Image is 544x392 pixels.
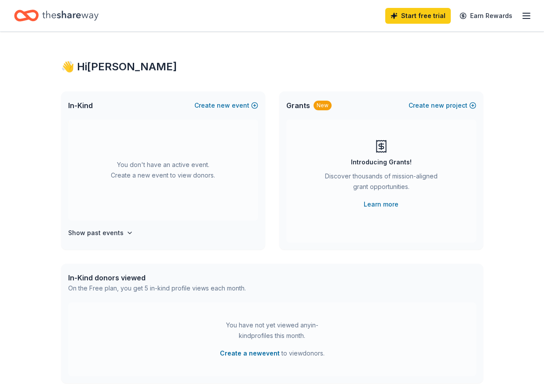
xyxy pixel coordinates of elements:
[68,228,124,238] h4: Show past events
[351,157,412,167] div: Introducing Grants!
[385,8,451,24] a: Start free trial
[68,283,246,294] div: On the Free plan, you get 5 in-kind profile views each month.
[364,199,398,210] a: Learn more
[217,100,230,111] span: new
[220,348,280,359] button: Create a newevent
[194,100,258,111] button: Createnewevent
[68,228,133,238] button: Show past events
[454,8,518,24] a: Earn Rewards
[68,100,93,111] span: In-Kind
[314,101,332,110] div: New
[220,348,325,359] span: to view donors .
[68,120,258,221] div: You don't have an active event. Create a new event to view donors.
[321,171,441,196] div: Discover thousands of mission-aligned grant opportunities.
[217,320,327,341] div: You have not yet viewed any in-kind profiles this month.
[14,5,99,26] a: Home
[409,100,476,111] button: Createnewproject
[431,100,444,111] span: new
[286,100,310,111] span: Grants
[68,272,246,283] div: In-Kind donors viewed
[61,60,483,74] div: 👋 Hi [PERSON_NAME]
